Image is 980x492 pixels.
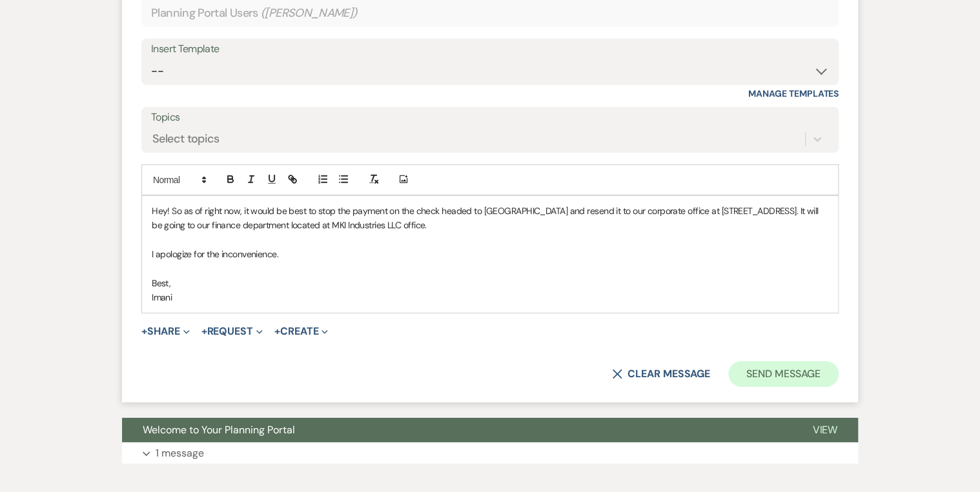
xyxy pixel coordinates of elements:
span: View [812,423,837,437]
label: Topics [151,108,829,127]
span: Welcome to Your Planning Portal [143,423,295,437]
p: 1 message [156,445,204,462]
span: + [141,326,147,337]
button: Welcome to Your Planning Portal [122,418,791,442]
span: + [274,326,280,337]
button: View [791,418,858,442]
p: Imani [152,290,828,304]
p: I apologize for the inconvenience. [152,247,828,261]
button: Send Message [728,361,839,387]
button: 1 message [122,442,858,464]
p: Hey! So as of right now, it would be best to stop the payment on the check headed to [GEOGRAPHIC_... [152,204,828,233]
div: Select topics [152,130,219,148]
button: Share [141,326,190,337]
button: Clear message [612,369,710,379]
button: Create [274,326,328,337]
span: ( [PERSON_NAME] ) [261,5,358,22]
button: Request [201,326,263,337]
p: Best, [152,276,828,290]
span: + [201,326,207,337]
div: Insert Template [151,40,829,59]
a: Manage Templates [748,88,839,99]
div: Planning Portal Users [151,1,829,26]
